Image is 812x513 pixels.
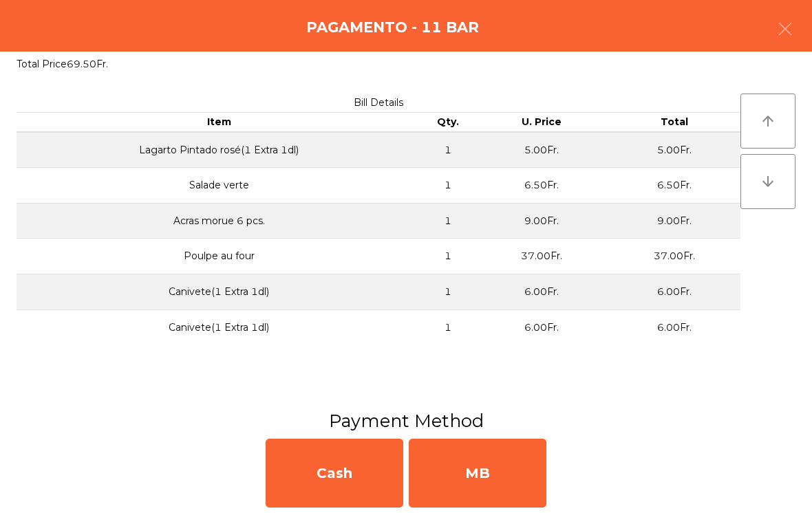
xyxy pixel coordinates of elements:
td: Salade verte [17,168,421,204]
span: (1 Extra 1dl) [211,285,269,298]
button: arrow_upward [740,94,795,149]
span: Bill Details [354,96,403,109]
td: Acras morue 6 pcs. [17,203,421,239]
td: 1 [421,132,475,168]
button: arrow_downward [740,154,795,209]
td: 6.00Fr. [475,309,608,345]
span: 69.50Fr. [67,58,108,70]
th: Item [17,113,421,132]
td: Lagarto Pintado rosé [17,132,421,168]
td: Canivete [17,274,421,310]
td: 6.50Fr. [475,168,608,204]
td: 37.00Fr. [608,239,740,274]
td: 6.00Fr. [608,274,740,310]
td: 1 [421,168,475,204]
td: 1 [421,239,475,274]
td: Poulpe au four [17,239,421,274]
h3: Payment Method [10,408,802,433]
span: (1 Extra 1dl) [211,321,269,334]
td: 9.00Fr. [608,203,740,239]
td: Canivete [17,309,421,345]
h4: Pagamento - 11 BAR [306,17,479,38]
td: 9.00Fr. [475,203,608,239]
span: (1 Extra 1dl) [241,144,299,156]
td: 5.00Fr. [608,132,740,168]
td: 6.50Fr. [608,168,740,204]
td: 1 [421,203,475,239]
td: 1 [421,309,475,345]
th: Total [608,113,740,132]
div: Cash [266,439,403,507]
td: 37.00Fr. [475,239,608,274]
span: Total Price [17,58,67,70]
th: U. Price [475,113,608,132]
th: Qty. [421,113,475,132]
td: 1 [421,274,475,310]
td: 6.00Fr. [475,274,608,310]
td: 5.00Fr. [475,132,608,168]
i: arrow_downward [760,173,776,190]
td: 6.00Fr. [608,309,740,345]
div: MB [409,439,546,507]
i: arrow_upward [760,113,776,129]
